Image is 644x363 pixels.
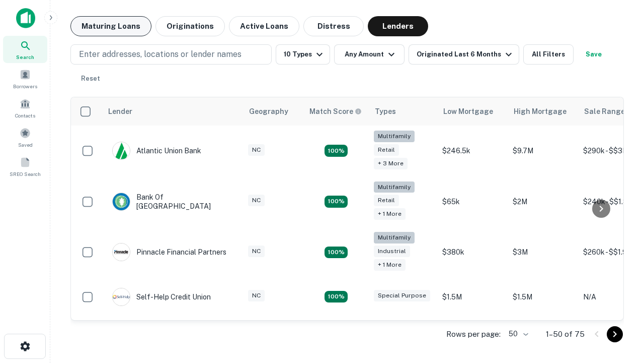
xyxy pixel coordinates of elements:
div: NC [248,144,265,156]
td: $1.5M [508,278,578,316]
th: Types [369,97,437,126]
th: Geography [243,97,303,126]
div: Matching Properties: 11, hasApolloMatch: undefined [325,291,348,303]
th: Capitalize uses an advanced AI algorithm to match your search with the best lender. The match sco... [303,97,369,126]
td: $3M [508,227,578,278]
span: Saved [18,141,33,149]
button: All Filters [523,44,574,65]
button: Save your search to get updates of matches that match your search criteria. [578,44,610,65]
td: $1.5M [437,278,508,316]
img: capitalize-icon.png [16,8,35,28]
a: Contacts [3,94,47,122]
div: Capitalize uses an advanced AI algorithm to match your search with the best lender. The match sco... [309,106,362,117]
div: Industrial [374,246,410,257]
img: picture [113,142,130,159]
td: $65k [437,176,508,227]
div: High Mortgage [514,105,567,117]
a: Search [3,36,47,63]
div: Multifamily [374,131,415,142]
img: picture [113,244,130,261]
p: Enter addresses, locations or lender names [79,48,242,60]
div: Multifamily [374,181,415,193]
th: High Mortgage [508,97,578,126]
div: NC [248,195,265,206]
button: Any Amount [334,44,405,65]
div: Atlantic Union Bank [112,142,201,160]
td: $380k [437,227,508,278]
div: Retail [374,195,399,206]
div: Sale Range [584,105,625,117]
span: Borrowers [13,82,37,90]
span: Contacts [15,111,35,119]
p: 1–50 of 75 [546,328,585,340]
div: Originated Last 6 Months [417,48,515,60]
span: Search [16,53,34,61]
div: + 3 more [374,158,408,169]
div: Matching Properties: 17, hasApolloMatch: undefined [325,196,348,208]
h6: Match Score [309,106,360,117]
button: Distress [303,16,364,36]
div: Matching Properties: 13, hasApolloMatch: undefined [325,247,348,259]
p: Rows per page: [446,328,501,340]
button: 10 Types [276,44,330,65]
div: + 1 more [374,259,406,271]
a: Borrowers [3,65,47,92]
div: NC [248,290,265,301]
div: NC [248,246,265,257]
div: Multifamily [374,232,415,244]
div: + 1 more [374,208,406,220]
div: Retail [374,144,399,156]
span: SREO Search [10,170,41,178]
button: Lenders [368,16,428,36]
div: Matching Properties: 10, hasApolloMatch: undefined [325,145,348,157]
a: Saved [3,124,47,151]
button: Enter addresses, locations or lender names [70,44,272,65]
div: Bank Of [GEOGRAPHIC_DATA] [112,193,233,211]
iframe: Chat Widget [594,282,644,331]
td: $2M [508,176,578,227]
button: Active Loans [229,16,299,36]
div: 50 [505,327,530,341]
th: Low Mortgage [437,97,508,126]
div: Pinnacle Financial Partners [112,243,226,261]
td: $9.7M [508,126,578,176]
button: Go to next page [607,326,623,342]
div: Geography [249,105,288,117]
button: Originated Last 6 Months [409,44,519,65]
div: Special Purpose [374,290,430,301]
button: Reset [74,69,107,89]
div: Lender [108,105,132,117]
a: SREO Search [3,153,47,180]
th: Lender [102,97,243,126]
div: Types [375,105,396,117]
img: picture [113,193,130,210]
img: picture [113,288,130,306]
div: Self-help Credit Union [112,288,211,306]
button: Maturing Loans [70,16,151,36]
td: $246.5k [437,126,508,176]
button: Originations [155,16,225,36]
div: Low Mortgage [443,105,493,117]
